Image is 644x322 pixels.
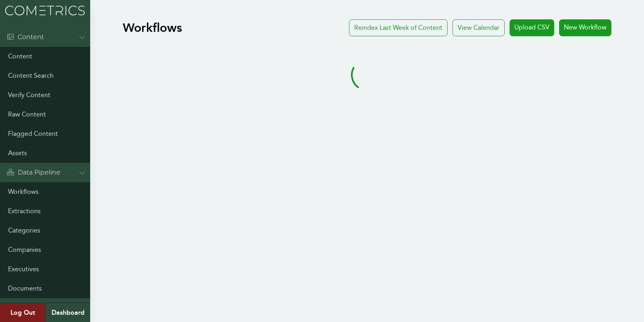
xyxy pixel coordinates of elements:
[6,32,44,42] div: Content
[6,168,60,177] div: Data Pipeline
[349,19,448,36] a: Reindex Last Week of Content
[123,21,182,35] h1: Workflows
[351,59,383,91] svg: audio-loading
[559,19,611,36] a: New Workflow
[510,19,554,36] a: Upload CSV
[45,303,90,322] a: Dashboard
[452,19,505,36] div: View Calendar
